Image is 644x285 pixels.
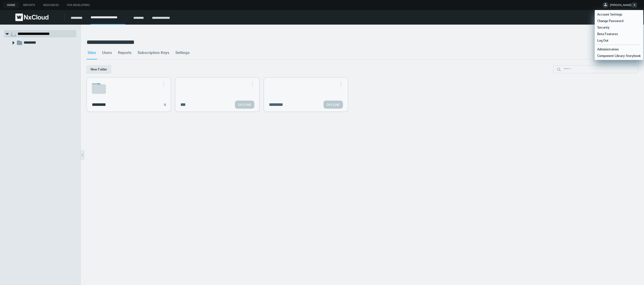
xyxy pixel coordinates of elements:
[595,12,625,17] span: Account Settings
[235,101,254,109] a: OFFLINE
[595,46,643,52] a: Administration
[174,46,191,59] a: Settings
[87,46,97,59] a: Sites
[19,2,39,8] a: Reports
[595,38,611,43] span: Log Out
[15,14,49,21] img: Nx Cloud logo
[39,2,63,8] a: Resources
[595,52,643,59] a: Component Library Storybook
[595,32,621,36] span: Beta Features
[595,19,626,23] span: Change Password
[63,2,94,8] a: For Developers
[595,53,643,58] span: Component Library Storybook
[595,25,612,30] span: Security
[137,46,170,59] a: Subscription Keys
[87,65,111,73] button: New Folder
[595,24,643,31] a: Security
[595,31,643,37] a: Beta Features
[164,102,166,107] div: 0
[3,2,19,8] a: Home
[595,18,643,24] a: Change Password
[610,3,631,9] span: [PERSON_NAME]
[595,11,643,18] a: Account Settings
[117,46,133,59] a: Reports
[101,46,113,59] a: Users
[324,101,343,109] a: OFFLINE
[595,47,621,51] span: Administration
